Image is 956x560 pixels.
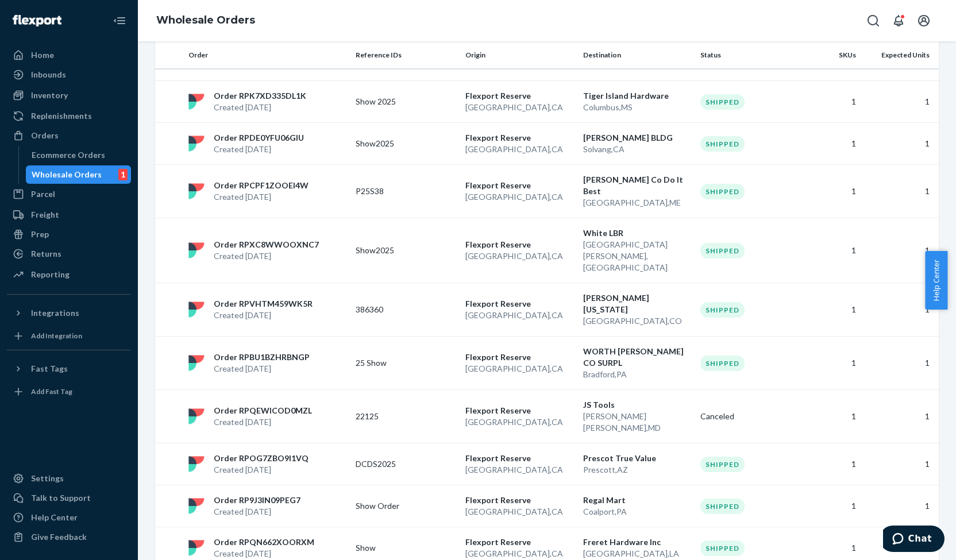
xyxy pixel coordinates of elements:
div: Settings [31,473,64,484]
th: SKUs [805,41,860,69]
td: 1 [861,485,939,527]
p: Flexport Reserve [465,352,574,363]
p: Show [356,542,448,554]
div: Parcel [31,188,55,200]
a: Replenishments [7,107,131,125]
td: 1 [861,337,939,390]
a: Ecommerce Orders [26,146,132,164]
img: flexport logo [188,498,205,514]
th: Order [184,41,351,69]
p: Created [DATE] [214,363,310,374]
th: Status [696,41,805,69]
p: Columbus , MS [583,102,692,113]
a: Freight [7,206,131,224]
p: Order RPQN662XOORXM [214,536,314,548]
p: [GEOGRAPHIC_DATA] , CA [465,416,574,428]
p: Flexport Reserve [465,132,574,144]
p: Created [DATE] [214,506,300,517]
td: 1 [861,218,939,283]
p: [GEOGRAPHIC_DATA] , CA [465,310,574,321]
p: Order RPDE0YFU06GIU [214,132,304,144]
div: Returns [31,248,61,260]
p: Created [DATE] [214,191,309,203]
div: Inbounds [31,69,66,80]
img: flexport logo [188,456,205,472]
button: Open Search Box [862,9,885,32]
td: 1 [805,485,860,527]
p: Bradford , PA [583,369,692,380]
p: [GEOGRAPHIC_DATA] , LA [583,548,692,559]
p: P25S38 [356,186,448,197]
p: Order RPOG7ZBO9I1VQ [214,453,309,464]
p: JS Tools [583,399,692,411]
img: flexport logo [188,355,205,371]
p: [GEOGRAPHIC_DATA] , CA [465,102,574,113]
p: Order RPCPF1ZOOEI4W [214,180,309,191]
a: Inventory [7,86,131,105]
button: Integrations [7,304,131,322]
img: flexport logo [188,94,205,110]
div: Ecommerce Orders [32,149,105,161]
div: Help Center [31,512,78,523]
p: [GEOGRAPHIC_DATA] , CA [465,548,574,559]
a: Orders [7,126,131,145]
div: Shipped [700,302,745,318]
p: [GEOGRAPHIC_DATA][PERSON_NAME] , [GEOGRAPHIC_DATA] [583,239,692,273]
td: 1 [861,390,939,443]
a: Wholesale Orders1 [26,165,132,184]
p: Prescot True Value [583,453,692,464]
p: 22125 [356,411,448,422]
iframe: Opens a widget where you can chat to one of our agents [883,526,945,554]
p: Order RPVHTM459WK5R [214,298,313,310]
p: Order RPQEWICOD0MZL [214,405,312,416]
div: Give Feedback [31,531,87,543]
div: Add Integration [31,331,82,341]
p: [GEOGRAPHIC_DATA] , CA [465,144,574,155]
p: Created [DATE] [214,310,313,321]
p: [GEOGRAPHIC_DATA] , CA [465,506,574,517]
img: flexport logo [188,408,205,424]
button: Open account menu [912,9,935,32]
p: Solvang , CA [583,144,692,155]
p: [GEOGRAPHIC_DATA] , CA [465,250,574,262]
th: Expected Units [861,41,939,69]
a: Settings [7,469,131,488]
td: 1 [805,218,860,283]
ol: breadcrumbs [147,4,264,37]
div: Shipped [700,94,745,110]
div: Reporting [31,269,70,280]
th: Destination [579,41,696,69]
p: 25 Show [356,357,448,369]
img: flexport logo [188,136,205,152]
p: Regal Mart [583,495,692,506]
div: Add Fast Tag [31,387,72,396]
td: 1 [861,123,939,165]
p: Order RP9J3IN09PEG7 [214,495,300,506]
p: [GEOGRAPHIC_DATA] , CO [583,315,692,327]
p: Created [DATE] [214,250,319,262]
td: 1 [805,443,860,485]
div: Shipped [700,136,745,152]
p: Created [DATE] [214,144,304,155]
div: Shipped [700,499,745,514]
p: Tiger Island Hardware [583,90,692,102]
p: Order RPXC8WWOOXNC7 [214,239,319,250]
button: Close Navigation [108,9,131,32]
td: 1 [861,283,939,337]
p: Prescott , AZ [583,464,692,476]
p: Order RPK7XD335DL1K [214,90,306,102]
p: [GEOGRAPHIC_DATA] , CA [465,191,574,203]
p: Order RPBU1BZHRBNGP [214,352,310,363]
div: 1 [118,169,128,180]
div: Home [31,49,54,61]
p: [GEOGRAPHIC_DATA] , CA [465,464,574,476]
img: Flexport logo [13,15,61,26]
p: Created [DATE] [214,416,312,428]
button: Open notifications [887,9,910,32]
p: Flexport Reserve [465,536,574,548]
div: Shipped [700,540,745,556]
button: Give Feedback [7,528,131,546]
button: Help Center [925,251,947,310]
div: Shipped [700,457,745,472]
div: Orders [31,130,59,141]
